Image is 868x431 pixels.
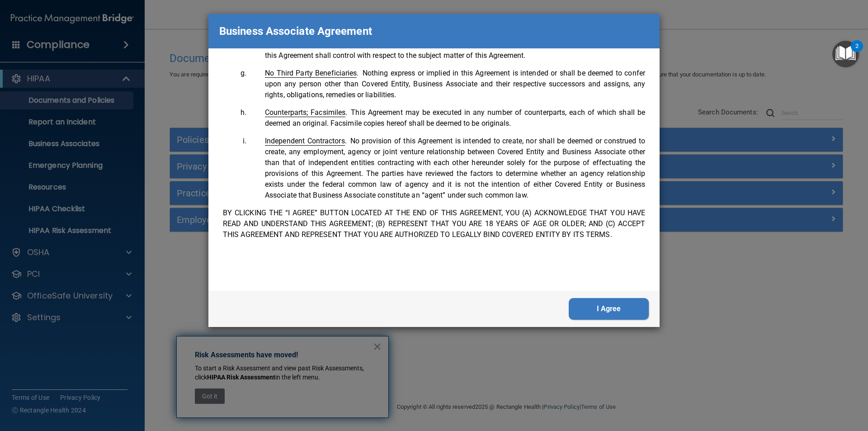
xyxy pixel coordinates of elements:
span: . [265,137,347,145]
div: 2 [855,46,859,58]
span: No Third Party Beneficiaries [265,69,357,78]
p: Business Associate Agreement [219,21,372,41]
button: I Agree [569,298,649,320]
li: This Agreement may be executed in any number of counterparts, each of which shall be deemed an or... [248,107,645,129]
span: . [265,108,347,117]
li: No provision of this Agreement is intended to create, nor shall be deemed or construed to create,... [248,136,645,201]
span: Independent Contractors [265,137,345,146]
iframe: Drift Widget Chat Controller [823,369,857,403]
span: Counterparts; Facsimiles [265,108,345,117]
p: BY CLICKING THE “I AGREE” BUTTON LOCATED AT THE END OF THIS AGREEMENT, YOU (A) ACKNOWLEDGE THAT Y... [223,208,645,240]
span: . [265,69,359,77]
li: Nothing express or implied in this Agreement is intended or shall be deemed to confer upon any pe... [248,68,645,100]
button: Open Resource Center, 2 new notifications [832,41,859,67]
